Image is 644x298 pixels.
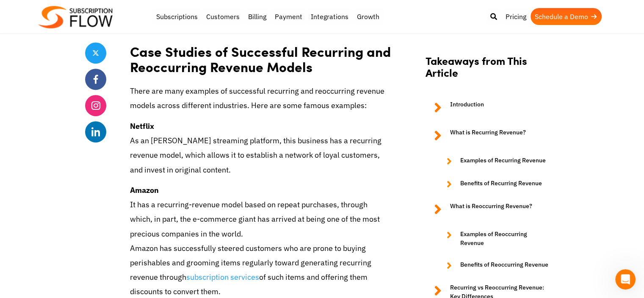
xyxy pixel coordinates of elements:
[130,84,391,113] p: There are many examples of successful recurring and reoccurring revenue models across different i...
[615,269,636,290] iframe: Intercom live chat
[501,8,531,25] a: Pricing
[307,8,353,25] a: Integrations
[426,202,551,217] a: What is Reoccurring Revenue?
[244,8,271,25] a: Billing
[426,128,551,144] a: What is Recurring Revenue?
[438,156,551,167] a: Examples of Recurring Revenue
[130,185,159,195] strong: Amazon
[438,230,551,248] a: Examples of Reoccurring Revenue
[426,55,551,88] h2: Takeaways from This Article
[438,261,551,271] a: Benefits of Reoccurring Revenue
[531,8,602,25] a: Schedule a Demo
[152,8,202,25] a: Subscriptions
[353,8,384,25] a: Growth
[271,8,307,25] a: Payment
[438,179,551,189] a: Benefits of Recurring Revenue
[130,35,391,78] h2: Case Studies of Successful Recurring and Reoccurring Revenue Models
[202,8,244,25] a: Customers
[130,119,391,177] p: As an [PERSON_NAME] streaming platform, this business has a recurring revenue model, which allows...
[186,272,259,282] a: subscription services
[39,6,113,28] img: Subscriptionflow
[130,121,154,131] strong: Netflix
[426,100,551,116] a: Introduction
